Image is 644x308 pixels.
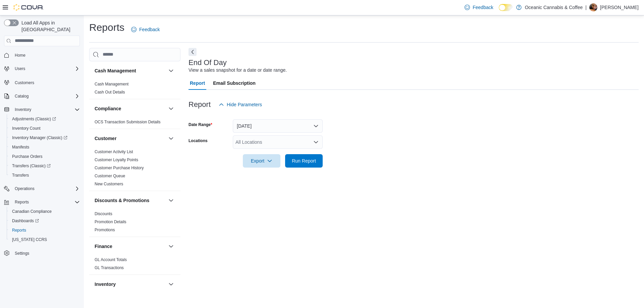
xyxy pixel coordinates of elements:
a: Manifests [9,143,32,151]
button: Settings [1,248,83,258]
span: Reports [12,198,80,206]
span: Customers [15,80,34,85]
div: Customer [89,148,180,191]
span: Manifests [12,144,29,150]
span: Cash Out Details [95,89,125,95]
a: Canadian Compliance [9,207,54,215]
button: Inventory [1,105,83,114]
span: Manifests [9,143,80,151]
a: Reports [9,226,29,234]
span: Catalog [15,94,29,99]
button: Cash Management [167,67,175,75]
label: Locations [189,138,208,143]
span: Users [12,65,80,73]
button: Customer [167,134,175,142]
span: Settings [12,249,80,257]
span: GL Account Totals [95,257,127,262]
h3: Finance [95,243,112,250]
button: Inventory [95,281,166,288]
a: Adjustments (Classic) [9,115,59,123]
h1: Reports [89,21,124,34]
a: [US_STATE] CCRS [9,236,50,244]
span: Customer Purchase History [95,165,144,171]
h3: Customer [95,135,116,142]
a: GL Transactions [95,265,124,270]
button: Finance [167,242,175,250]
span: Inventory Count [9,124,80,132]
span: Inventory [15,107,31,112]
button: Transfers [7,171,83,180]
span: Home [12,51,80,59]
a: Adjustments (Classic) [7,114,83,124]
a: OCS Transaction Submission Details [95,120,161,124]
a: Dashboards [9,217,42,225]
a: Purchase Orders [9,152,45,161]
a: Dashboards [7,216,83,226]
span: Inventory Manager (Classic) [9,134,80,142]
span: Load All Apps in [GEOGRAPHIC_DATA] [19,19,80,33]
span: Feedback [473,4,493,11]
button: Customer [95,135,166,142]
button: Cash Management [95,67,166,74]
span: Customer Activity List [95,149,133,155]
div: Compliance [89,118,180,129]
span: Home [15,53,25,58]
span: Adjustments (Classic) [12,116,56,122]
button: Compliance [167,105,175,113]
span: [US_STATE] CCRS [12,237,47,242]
a: Feedback [128,23,162,36]
div: Finance [89,256,180,274]
span: Users [15,66,25,71]
span: Transfers (Classic) [9,162,80,170]
a: Inventory Manager (Classic) [7,133,83,142]
button: Home [1,50,83,60]
div: Discounts & Promotions [89,210,180,237]
span: Operations [12,185,80,193]
h3: Cash Management [95,67,136,74]
button: Run Report [285,154,323,168]
span: Cash Management [95,81,128,87]
button: Hide Parameters [216,98,265,111]
a: Home [12,51,28,59]
span: Export [247,154,276,168]
a: Customer Loyalty Points [95,158,138,162]
button: Canadian Compliance [7,207,83,216]
div: Garrett Doucette [589,3,597,11]
input: Dark Mode [499,4,513,11]
a: New Customers [95,182,123,186]
button: Catalog [1,91,83,101]
span: Purchase Orders [9,152,80,161]
button: [DATE] [233,119,323,133]
nav: Complex example [4,48,80,275]
span: Run Report [292,158,316,164]
span: Adjustments (Classic) [9,115,80,123]
p: [PERSON_NAME] [600,3,639,11]
a: Promotions [95,228,115,232]
h3: Discounts & Promotions [95,197,149,204]
button: Finance [95,243,166,250]
p: | [585,3,587,11]
span: Inventory Count [12,126,41,131]
span: Transfers [9,171,80,179]
h3: End Of Day [189,59,227,67]
span: Washington CCRS [9,236,80,244]
a: Transfers (Classic) [7,161,83,171]
a: Discounts [95,211,112,216]
span: Promotions [95,227,115,233]
span: Customers [12,78,80,86]
a: Feedback [462,1,496,14]
button: Operations [12,185,37,193]
a: Inventory Manager (Classic) [9,134,70,142]
button: Operations [1,184,83,193]
h3: Compliance [95,105,121,112]
div: Cash Management [89,80,180,99]
span: Report [190,76,205,90]
button: Compliance [95,105,166,112]
button: Users [1,64,83,73]
span: Feedback [139,26,160,33]
span: Dashboards [9,217,80,225]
